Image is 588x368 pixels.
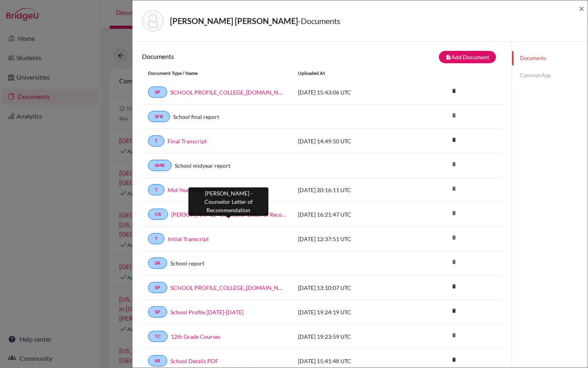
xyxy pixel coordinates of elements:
[512,51,588,65] a: Documents
[148,86,167,98] a: SP
[148,111,170,122] a: SFR
[448,231,460,243] i: delete
[448,207,460,219] i: delete
[173,113,219,121] a: School final report
[448,280,460,292] i: delete
[168,137,207,145] a: Final Transcript
[448,86,460,97] a: delete
[148,306,167,318] a: SP
[292,284,412,292] div: [DATE] 13:10:07 UTC
[579,4,584,13] button: Close
[148,184,164,195] a: T
[292,137,412,145] div: [DATE] 14:49:50 UTC
[292,210,412,219] div: [DATE] 16:21:47 UTC
[175,161,230,170] a: School midyear report
[448,85,460,97] i: delete
[168,235,209,243] a: Initial Transcript
[292,70,412,77] div: Uploaded at
[292,357,412,365] div: [DATE] 15:41:48 UTC
[171,332,220,341] a: 12th Grade Courses
[170,357,218,365] a: School Details PDF
[148,209,168,220] a: CR
[448,158,460,170] i: delete
[148,233,164,244] a: T
[448,282,460,292] a: delete
[170,16,298,26] strong: [PERSON_NAME] [PERSON_NAME]
[170,88,286,97] a: SCHOOL PROFILE_COLLEGE_[DOMAIN_NAME]_wide
[512,68,588,82] a: Common App
[171,210,286,219] a: [PERSON_NAME] - Counselor Letter of Recommendation
[298,16,340,26] span: - Documents
[448,306,460,317] a: delete
[579,2,584,14] span: ×
[148,331,168,342] a: TC
[448,305,460,317] i: delete
[448,134,460,146] i: delete
[448,109,460,121] i: delete
[168,186,217,194] a: Mid-Year Transcript
[448,329,460,341] i: delete
[439,51,496,63] button: note_addAdd Document
[148,135,164,147] a: T
[446,54,451,60] i: note_add
[448,183,460,195] i: delete
[292,186,412,194] div: [DATE] 20:16:11 UTC
[142,52,322,60] h6: Documents
[292,88,412,97] div: [DATE] 15:43:06 UTC
[448,354,460,366] i: delete
[170,308,244,316] a: School Profile [DATE]-[DATE]
[142,70,292,77] div: Document Type / Name
[292,235,412,243] div: [DATE] 12:37:51 UTC
[292,308,412,316] div: [DATE] 19:24:19 UTC
[170,284,286,292] a: SCHOOL PROFILE_COLLEGE_[DOMAIN_NAME]_wide
[448,355,460,366] a: delete
[148,355,167,366] a: SR
[448,135,460,146] a: delete
[148,160,172,171] a: SMR
[148,282,167,293] a: SP
[188,187,268,216] div: [PERSON_NAME] - Counselor Letter of Recommendation
[170,259,204,267] a: School report
[448,256,460,268] i: delete
[292,332,412,341] div: [DATE] 19:23:59 UTC
[148,257,167,269] a: SR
